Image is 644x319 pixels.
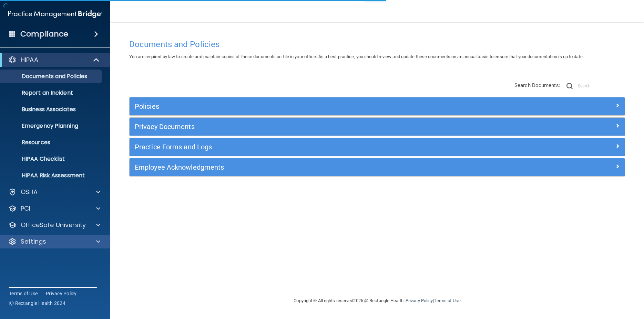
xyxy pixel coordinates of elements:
h5: Policies [135,103,496,110]
a: Policies [135,101,620,112]
p: Resources [4,139,99,146]
p: HIPAA [21,56,38,64]
a: Privacy Policy [46,290,77,297]
p: HIPAA Checklist [4,156,99,162]
a: Privacy Policy [406,298,433,303]
p: OfficeSafe University [21,221,86,229]
a: Employee Acknowledgments [135,162,620,173]
a: Terms of Use [434,298,460,303]
div: Copyright © All rights reserved 2025 @ Rectangle Health | | [252,290,503,312]
h5: Practice Forms and Logs [135,143,496,151]
a: Terms of Use [9,290,38,297]
h5: Employee Acknowledgments [135,163,496,171]
p: Report an Incident [4,89,99,96]
a: Privacy Documents [135,121,620,132]
a: Practice Forms and Logs [135,141,620,152]
span: Search Documents: [514,82,560,88]
img: PMB logo [8,7,102,21]
img: ic-search.3b580494.png [566,83,573,89]
p: Settings [21,237,46,246]
h4: Documents and Policies [129,40,625,49]
a: HIPAA [8,56,100,64]
p: Business Associates [4,106,99,113]
a: PCI [8,204,100,213]
a: Settings [8,237,100,246]
p: HIPAA Risk Assessment [4,172,99,179]
h5: Privacy Documents [135,123,496,130]
span: Ⓒ Rectangle Health 2024 [9,300,65,307]
span: You are required by law to create and maintain copies of these documents on file in your office. ... [129,54,584,59]
a: OSHA [8,188,100,196]
p: Emergency Planning [4,123,99,129]
p: PCI [21,204,30,213]
p: Documents and Policies [4,73,99,80]
a: OfficeSafe University [8,221,100,229]
input: Search [578,81,625,91]
p: OSHA [21,188,38,196]
h4: Compliance [20,29,68,39]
